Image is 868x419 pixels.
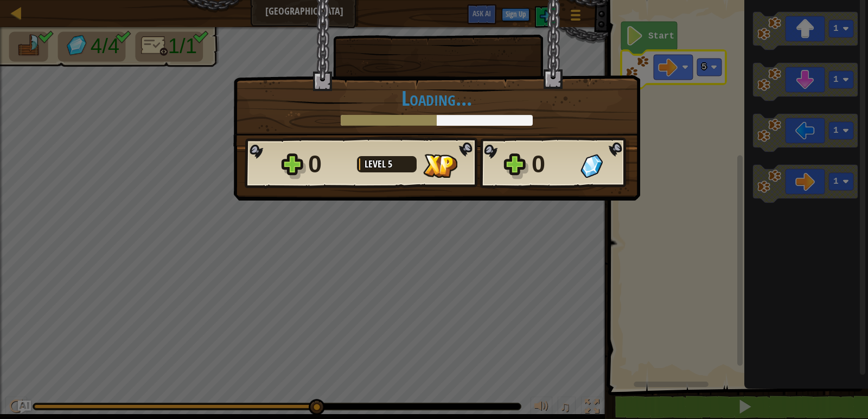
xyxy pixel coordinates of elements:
[423,154,457,178] img: XP Gained
[580,154,603,178] img: Gems Gained
[365,157,388,171] span: Level
[308,147,350,182] div: 0
[532,147,574,182] div: 0
[245,87,629,109] h1: Loading...
[388,157,392,171] span: 5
